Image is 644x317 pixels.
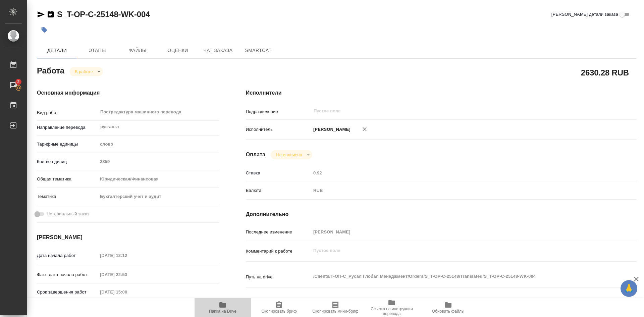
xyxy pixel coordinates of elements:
h4: Основная информация [37,89,219,97]
input: Пустое поле [98,270,156,279]
button: Не оплачена [274,152,304,158]
input: Пустое поле [98,251,156,260]
button: Удалить исполнителя [357,122,372,137]
p: Факт. дата начала работ [37,271,98,278]
span: Скопировать мини-бриф [312,309,358,314]
p: Вид работ [37,109,98,116]
p: Путь на drive [246,274,311,280]
button: Скопировать бриф [251,298,307,317]
div: Юридическая/Финансовая [98,173,219,185]
input: Пустое поле [311,227,604,237]
span: Детали [41,46,73,55]
p: Исполнитель [246,126,311,133]
span: 🙏 [623,281,635,296]
span: Ссылка на инструкции перевода [368,307,416,316]
div: RUB [311,185,604,196]
button: Ссылка на инструкции перевода [364,298,420,317]
p: Кол-во единиц [37,158,98,165]
div: слово [98,139,219,150]
p: Срок завершения работ [37,289,98,296]
h4: Исполнители [246,89,637,97]
button: Обновить файлы [420,298,476,317]
div: В работе [271,150,312,159]
button: В работе [73,69,95,74]
div: Бухгалтерский учет и аудит [98,191,219,202]
span: Чат заказа [202,46,234,55]
span: Файлы [121,46,154,55]
p: Валюта [246,187,311,194]
span: Нотариальный заказ [47,211,89,217]
button: Скопировать мини-бриф [307,298,364,317]
input: Пустое поле [98,287,156,297]
h2: Работа [37,64,64,76]
span: Скопировать бриф [261,309,297,314]
p: Направление перевода [37,124,98,131]
span: Оценки [162,46,194,55]
p: Общая тематика [37,176,98,182]
span: SmartCat [242,46,274,55]
input: Пустое поле [311,168,604,178]
button: Скопировать ссылку для ЯМессенджера [37,10,45,18]
input: Пустое поле [313,107,588,115]
p: Тематика [37,193,98,200]
a: 2 [2,77,25,94]
span: Папка на Drive [209,309,236,314]
a: S_T-OP-C-25148-WK-004 [57,10,150,19]
p: Дата начала работ [37,252,98,259]
button: Добавить тэг [37,22,52,37]
h4: [PERSON_NAME] [37,233,219,242]
p: Последнее изменение [246,229,311,235]
span: Этапы [81,46,113,55]
span: Обновить файлы [432,309,465,314]
p: Ставка [246,170,311,176]
p: [PERSON_NAME] [311,126,351,133]
p: Комментарий к работе [246,248,311,255]
button: Папка на Drive [195,298,251,317]
h4: Оплата [246,151,266,159]
span: [PERSON_NAME] детали заказа [551,11,618,18]
p: Тарифные единицы [37,141,98,148]
button: 🙏 [621,280,637,297]
h4: Дополнительно [246,210,637,218]
h2: 2630.28 RUB [581,67,629,78]
textarea: /Clients/Т-ОП-С_Русал Глобал Менеджмент/Orders/S_T-OP-C-25148/Translated/S_T-OP-C-25148-WK-004 [311,271,604,282]
button: Скопировать ссылку [47,10,55,18]
input: Пустое поле [98,157,219,166]
span: 2 [13,78,23,85]
div: В работе [69,67,103,76]
p: Подразделение [246,108,311,115]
